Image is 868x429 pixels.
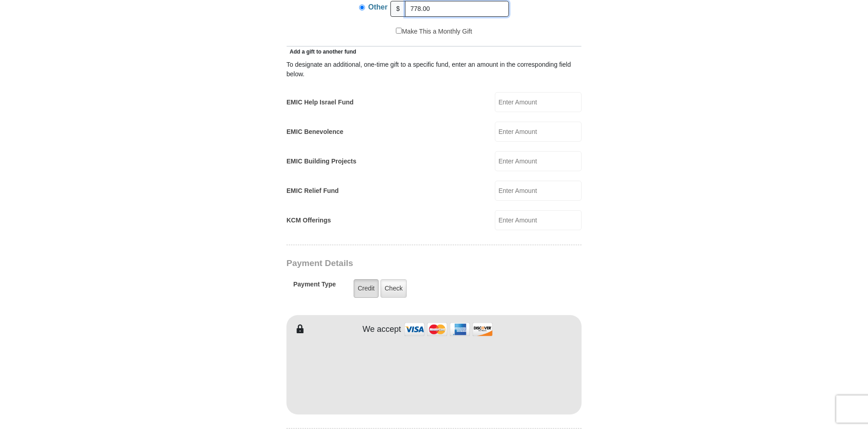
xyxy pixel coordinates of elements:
[293,281,336,293] h5: Payment Type
[396,28,402,34] input: Make This a Monthly Gift
[495,122,582,142] input: Enter Amount
[380,279,407,298] label: Check
[495,210,582,230] input: Enter Amount
[286,216,331,225] label: KCM Offerings
[390,1,406,17] span: $
[368,3,388,11] span: Other
[405,1,509,17] input: Other Amount
[495,151,582,171] input: Enter Amount
[286,49,356,55] span: Add a gift to another fund
[495,92,582,112] input: Enter Amount
[286,258,518,269] h3: Payment Details
[396,27,472,36] label: Make This a Monthly Gift
[286,98,354,107] label: EMIC Help Israel Fund
[286,60,582,79] div: To designate an additional, one-time gift to a specific fund, enter an amount in the correspondin...
[286,186,339,196] label: EMIC Relief Fund
[354,279,379,298] label: Credit
[403,320,494,339] img: credit cards accepted
[495,181,582,201] input: Enter Amount
[286,127,343,137] label: EMIC Benevolence
[363,325,401,335] h4: We accept
[286,157,356,166] label: EMIC Building Projects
